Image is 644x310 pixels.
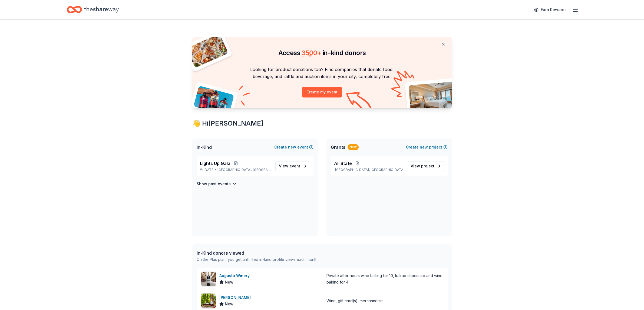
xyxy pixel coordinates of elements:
[197,144,212,150] span: In-Kind
[197,250,318,256] div: In-Kind donors viewed
[274,144,313,150] button: Createnewevent
[331,144,345,150] span: Grants
[531,5,570,15] a: Earn Rewards
[197,181,237,187] button: Show past events
[334,160,352,167] span: All State
[219,272,252,279] div: Augusta Winery
[199,66,445,80] p: Looking for product donations too? Find companies that donate food, beverage, and raffle and auct...
[275,161,310,171] a: View event
[225,301,233,307] span: New
[407,161,444,171] a: View project
[278,49,366,57] span: Access in-kind donors
[302,87,342,97] button: Create my event
[326,298,383,304] div: Wine, gift card(s), merchandise
[186,33,228,68] img: Pizza
[346,92,373,112] img: Curvy arrow
[225,279,233,285] span: New
[201,272,216,286] img: Image for Augusta Winery
[289,164,300,168] span: event
[197,256,318,263] div: On the Plus plan, you get unlimited in-kind profile views each month.
[421,164,434,168] span: project
[197,181,231,187] h4: Show past events
[411,163,434,169] span: View
[288,144,296,150] span: new
[302,49,321,57] span: 3500 +
[334,168,403,172] p: [GEOGRAPHIC_DATA], [GEOGRAPHIC_DATA]
[217,168,271,172] span: [GEOGRAPHIC_DATA], [GEOGRAPHIC_DATA]
[219,294,253,301] div: [PERSON_NAME]
[279,163,300,169] span: View
[326,272,443,285] div: Private after-hours wine tasting for 10, kakao chocolate and wine pairing for 4
[420,144,428,150] span: new
[406,144,448,150] button: Createnewproject
[67,3,119,16] a: Home
[201,294,216,308] img: Image for Oliver Winery
[200,168,271,172] p: [DATE] •
[200,160,230,167] span: Lights Up Gala
[192,119,452,128] div: 👋 Hi [PERSON_NAME]
[348,144,359,150] div: New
